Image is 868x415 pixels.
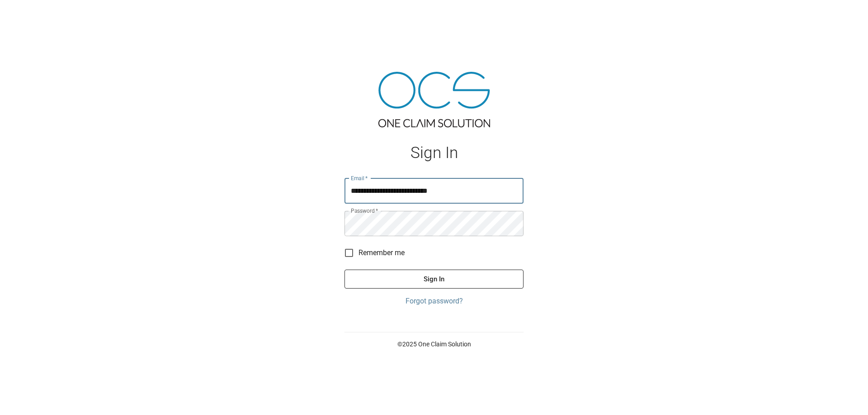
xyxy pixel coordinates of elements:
[344,340,524,349] p: © 2025 One Claim Solution
[351,207,378,214] label: Password
[378,72,490,127] img: ocs-logo-tra.png
[359,247,405,258] span: Remember me
[344,144,524,162] h1: Sign In
[344,270,524,289] button: Sign In
[351,174,368,182] label: Email
[11,5,47,23] img: ocs-logo-white-transparent.png
[344,296,524,307] a: Forgot password?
